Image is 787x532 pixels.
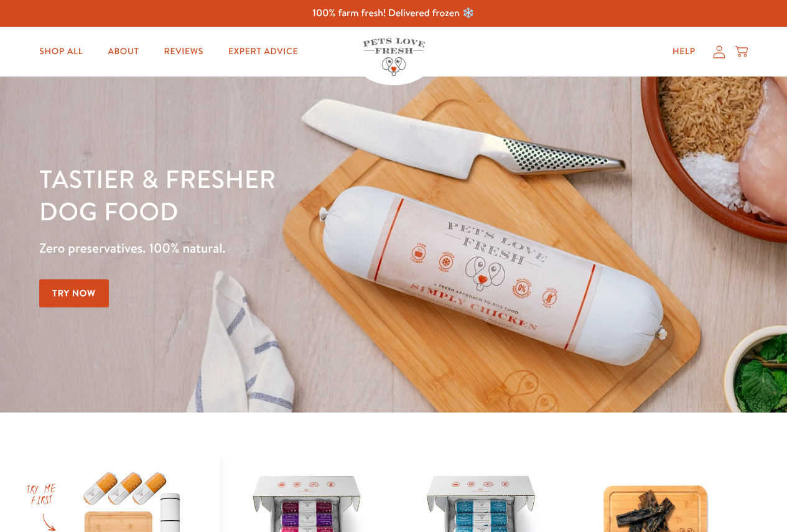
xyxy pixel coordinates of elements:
[98,39,149,64] a: About
[39,237,511,259] p: Zero preservatives. 100% natural.
[218,39,308,64] a: Expert Advice
[363,38,425,76] img: Pets Love Fresh
[663,39,706,64] a: Help
[39,279,109,307] a: Try Now
[39,162,511,227] h1: Tastier & fresher dog food
[29,39,93,64] a: Shop All
[154,39,213,64] a: Reviews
